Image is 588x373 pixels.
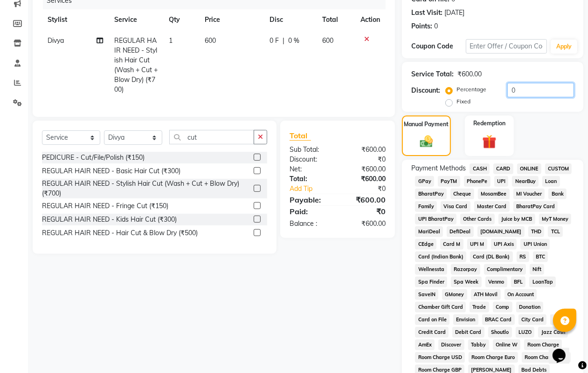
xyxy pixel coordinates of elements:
[288,36,299,46] span: 0 %
[205,36,216,45] span: 600
[478,133,500,150] img: _gift.svg
[355,9,386,30] th: Action
[548,226,563,237] span: TCL
[290,131,311,141] span: Total
[442,289,467,300] span: GMoney
[338,164,393,174] div: ₹600.00
[283,184,347,194] a: Add Tip
[48,36,64,45] span: Divya
[415,189,447,199] span: BharatPay
[493,163,513,174] span: CARD
[484,264,526,275] span: Complimentary
[474,201,510,212] span: Master Card
[493,339,521,350] span: Online W
[415,214,457,224] span: UPI BharatPay
[493,302,512,312] span: Comp
[477,226,525,237] span: [DOMAIN_NAME]
[470,251,513,262] span: Card (DL Bank)
[415,277,447,287] span: Spa Finder
[533,251,548,262] span: BTC
[283,206,338,217] div: Paid:
[283,219,338,229] div: Balance :
[42,166,180,176] div: REGULAR HAIR NEED - Basic Hair Cut (₹300)
[453,314,478,325] span: Envision
[440,239,463,250] span: Card M
[468,339,489,350] span: Tabby
[464,176,491,187] span: PhonePe
[338,194,393,205] div: ₹600.00
[520,239,550,250] span: UPI Union
[338,206,393,217] div: ₹0
[415,264,447,275] span: Wellnessta
[283,194,338,205] div: Payable:
[338,155,393,164] div: ₹0
[478,189,510,199] span: MosamBee
[347,184,393,194] div: ₹0
[470,163,490,174] span: CASH
[415,239,436,250] span: CEdge
[415,226,443,237] span: MariDeal
[338,219,393,229] div: ₹600.00
[529,277,556,287] span: LoanTap
[438,176,460,187] span: PayTM
[482,314,515,325] span: BRAC Card
[498,214,535,224] span: Juice by MCB
[169,36,173,45] span: 1
[283,145,338,155] div: Sub Total:
[338,174,393,184] div: ₹600.00
[199,9,264,30] th: Price
[109,9,163,30] th: Service
[42,215,177,224] div: REGULAR HAIR NEED - Kids Hair Cut (₹300)
[517,163,541,174] span: ONLINE
[283,155,338,164] div: Discount:
[415,302,466,312] span: Chamber Gift Card
[322,36,333,45] span: 600
[415,251,466,262] span: Card (Indian Bank)
[411,163,466,173] span: Payment Methods
[457,97,470,106] label: Fixed
[522,352,571,363] span: Room Charge EGP
[450,189,474,199] span: Cheque
[42,201,168,211] div: REGULAR HAIR NEED - Fringe Cut (₹150)
[338,145,393,155] div: ₹600.00
[538,327,568,338] span: Jazz Cash
[415,176,434,187] span: GPay
[411,69,454,79] div: Service Total:
[411,8,443,18] div: Last Visit:
[411,41,465,51] div: Coupon Code
[530,264,545,275] span: Nift
[42,9,109,30] th: Stylist
[457,85,486,94] label: Percentage
[114,36,158,94] span: REGULAR HAIR NEED - Stylish Hair Cut (Wash + Cut + Blow Dry) (₹700)
[283,164,338,174] div: Net:
[451,264,480,275] span: Razorpay
[42,179,250,198] div: REGULAR HAIR NEED - Stylish Hair Cut (Wash + Cut + Blow Dry) (₹700)
[473,119,505,128] label: Redemption
[551,40,577,54] button: Apply
[467,239,487,250] span: UPI M
[434,21,438,31] div: 0
[528,226,545,237] span: THD
[411,21,432,31] div: Points:
[485,277,507,287] span: Venmo
[404,120,449,129] label: Manual Payment
[447,226,474,237] span: DefiDeal
[494,176,509,187] span: UPI
[491,239,517,250] span: UPI Axis
[488,327,512,338] span: Shoutlo
[42,228,198,238] div: REGULAR HAIR NEED - Hair Cut & Blow Dry (₹500)
[469,352,518,363] span: Room Charge Euro
[505,289,537,300] span: On Account
[542,176,560,187] span: Loan
[264,9,317,30] th: Disc
[169,130,254,144] input: Search or Scan
[460,214,495,224] span: Other Cards
[451,277,482,287] span: Spa Week
[283,36,284,46] span: |
[441,201,470,212] span: Visa Card
[550,314,571,325] span: bKash
[415,352,465,363] span: Room Charge USD
[470,302,489,312] span: Trade
[42,153,145,163] div: PEDICURE - Cut/File/Polish (₹150)
[513,189,545,199] span: MI Voucher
